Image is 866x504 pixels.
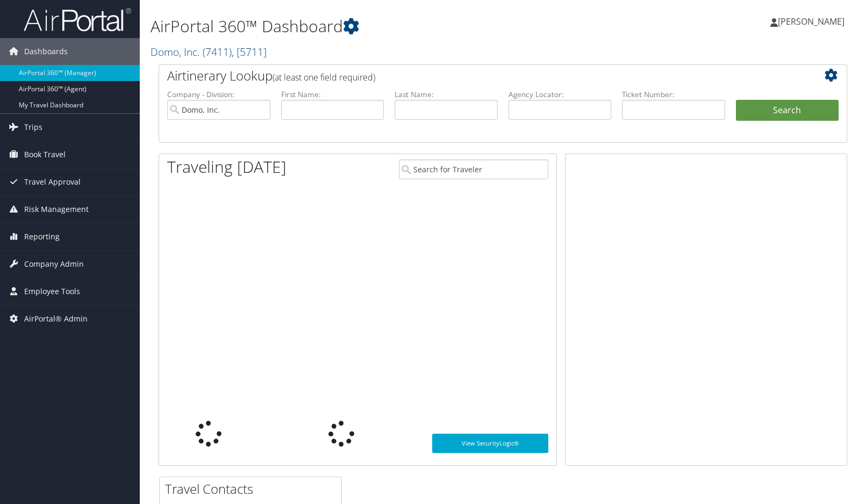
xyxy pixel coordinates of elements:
[24,196,89,223] span: Risk Management
[770,5,855,38] a: [PERSON_NAME]
[778,16,844,27] span: [PERSON_NAME]
[395,89,498,100] label: Last Name:
[24,305,88,332] span: AirPortal® Admin
[167,156,287,178] h1: Traveling [DATE]
[399,159,548,179] input: Search for Traveler
[509,89,612,100] label: Agency Locator:
[24,114,42,141] span: Trips
[24,38,68,65] span: Dashboards
[203,45,232,59] span: ( 7411 )
[736,100,839,121] button: Search
[151,15,620,38] h1: AirPortal 360™ Dashboard
[232,45,267,59] span: , [ 5711 ]
[24,7,131,32] img: airportal-logo.png
[167,89,270,100] label: Company - Division:
[167,67,781,85] h2: Airtinerary Lookup
[165,480,341,498] h2: Travel Contacts
[24,223,60,250] span: Reporting
[24,251,84,277] span: Company Admin
[24,278,80,305] span: Employee Tools
[432,434,548,453] a: View SecurityLogic®
[281,89,384,100] label: First Name:
[151,45,267,59] a: Domo, Inc.
[24,141,66,168] span: Book Travel
[24,169,81,195] span: Travel Approval
[273,71,375,83] span: (at least one field required)
[622,89,725,100] label: Ticket Number:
